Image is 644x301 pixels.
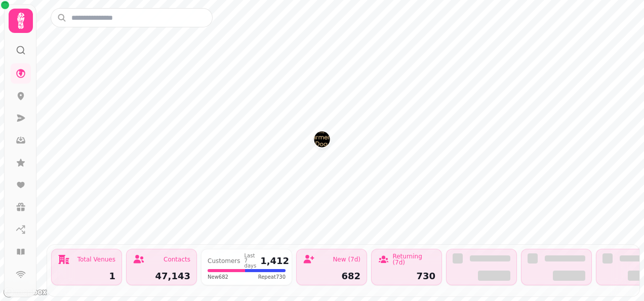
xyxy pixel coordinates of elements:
[314,131,330,147] button: The Farmers Dog
[314,131,330,150] div: Map marker
[333,256,360,262] div: New (7d)
[77,256,115,262] div: Total Venues
[392,253,435,266] div: Returning (7d)
[303,272,360,281] div: 682
[258,273,286,281] span: Repeat 730
[133,272,190,281] div: 47,143
[164,256,190,262] div: Contacts
[260,256,289,266] div: 1,412
[208,258,240,264] div: Customers
[245,253,257,269] div: Last 7 days
[58,272,115,281] div: 1
[3,286,48,298] a: Mapbox logo
[208,273,228,281] span: New 682
[378,272,435,281] div: 730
